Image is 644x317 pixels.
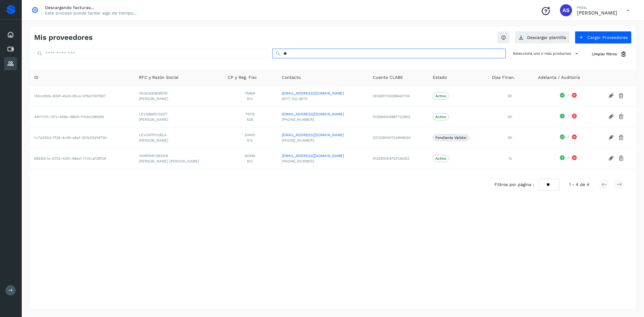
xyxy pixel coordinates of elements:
[435,115,446,119] p: Activo
[228,132,272,138] span: 53400
[228,111,272,117] span: 76116
[577,5,617,10] p: Hola,
[282,74,301,81] span: Contacto
[139,132,218,138] span: LEVG970112BL4
[29,148,134,169] td: 69593c1e-b755-4351-98ed-17d1caf28138
[228,158,272,164] span: 612
[368,127,428,148] td: 021238040702849639
[139,117,218,122] span: [PERSON_NAME]
[508,156,512,161] span: 15
[495,181,534,188] span: Filtros por página :
[139,74,179,81] span: RFC y Razón Social
[569,181,589,188] span: 1 - 4 de 4
[492,74,515,81] span: Días Finan.
[29,127,134,148] td: 1c7d303d-7f28-4c99-a8af-301b03d1972b
[282,153,363,158] a: [EMAIL_ADDRESS][DOMAIN_NAME]
[368,148,428,169] td: 012580004753136353
[538,92,598,100] div: /
[538,113,598,120] div: /
[29,106,134,127] td: 44f1701f-1472-456b-98b9-110de13859f6
[29,85,134,106] td: 155cd9de-830f-45e6-85ca-bf6a1152f837
[228,117,272,122] span: 626
[282,158,363,164] span: [PHONE_NUMBER]
[282,132,363,138] a: [EMAIL_ADDRESS][DOMAIN_NAME]
[34,33,93,42] h4: Mis proveedores
[282,117,363,122] span: [PHONE_NUMBER]
[368,85,428,106] td: 002681702088441704
[139,138,218,143] span: [PERSON_NAME]
[228,96,272,101] span: 612
[538,134,598,141] div: /
[45,10,137,16] p: Este proceso puede tardar algo de tiempo...
[508,115,512,119] span: 90
[139,158,218,164] span: [PERSON_NAME] [PERSON_NAME]
[228,91,272,96] span: 76884
[282,111,363,117] a: [EMAIL_ADDRESS][DOMAIN_NAME]
[538,74,580,81] span: Adelanta / Auditoría
[435,136,467,140] p: Pendiente Validar
[592,51,617,57] span: Limpiar filtros
[228,153,272,158] span: 64346
[577,10,617,16] p: Antonio Soto Torres
[4,28,17,41] div: Inicio
[139,153,218,158] span: VAMR9411262W8
[34,74,38,81] span: ID
[368,106,428,127] td: 012680004887722902
[435,156,446,161] p: Activo
[515,31,570,44] button: Descargar plantilla
[373,74,403,81] span: Cuenta CLABE
[508,94,512,98] span: 90
[282,91,363,96] a: [EMAIL_ADDRESS][DOMAIN_NAME]
[139,96,218,101] span: [PERSON_NAME]
[433,74,447,81] span: Estado
[508,136,512,140] span: 90
[228,74,257,81] span: CP y Reg. Fisc
[139,91,218,96] span: VAGE930828RP5
[45,5,137,10] p: Descargando facturas...
[4,43,17,56] div: Cuentas por pagar
[228,138,272,143] span: 612
[538,155,598,162] div: /
[282,96,363,101] span: (427) 122-9570
[435,94,446,98] p: Activo
[587,49,632,60] button: Limpiar filtros
[4,57,17,70] div: Proveedores
[282,138,363,143] span: [PHONE_NUMBER]
[139,111,218,117] span: LEVS860513GD7
[511,49,582,59] button: Selecciona uno o más productos
[575,31,632,44] button: Cargar Proveedores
